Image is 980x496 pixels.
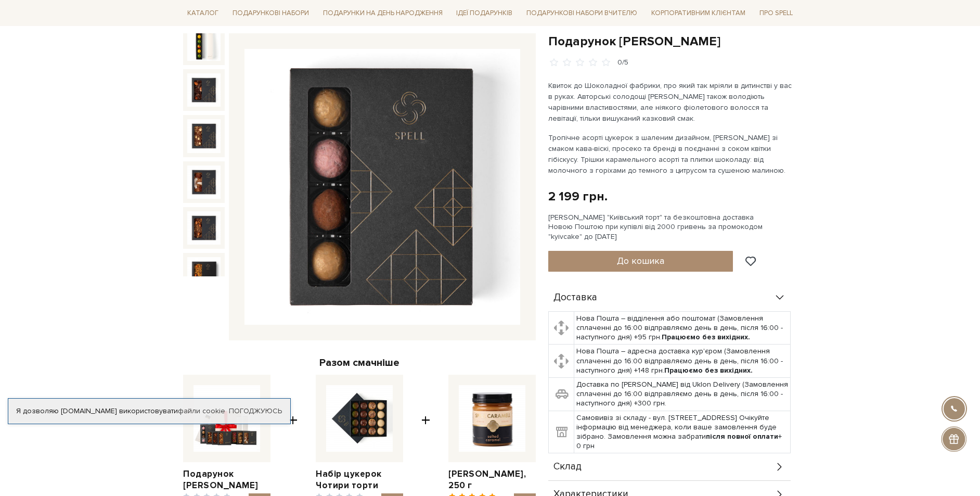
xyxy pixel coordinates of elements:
[574,345,791,378] td: Нова Пошта – адресна доставка кур'єром (Замовлення сплаченні до 16:00 відправляємо день в день, п...
[574,311,791,345] td: Нова Пошта – відділення або поштомат (Замовлення сплаченні до 16:00 відправляємо день в день, піс...
[229,406,282,416] a: Погоджуюсь
[183,5,223,21] a: Каталог
[647,5,750,21] a: Корпоративним клієнтам
[8,406,290,416] div: Я дозволяю [DOMAIN_NAME] використовувати
[522,4,641,22] a: Подарункові набори Вчителю
[316,468,403,491] a: Набір цукерок Чотири торти
[183,468,270,491] a: Подарунок [PERSON_NAME]
[574,411,791,453] td: Самовивіз зі складу - вул. [STREET_ADDRESS] Очікуйте інформацію від менеджера, коли ваше замовлен...
[617,255,664,266] span: До кошика
[459,385,525,452] img: Карамель солона, 250 г
[187,257,221,290] img: Подарунок Віллі Вонки
[228,5,313,21] a: Подарункові набори
[452,5,517,21] a: Ідеї подарунків
[178,406,225,415] a: файли cookie
[319,5,447,21] a: Подарунки на День народження
[553,293,597,302] span: Доставка
[553,462,582,472] span: Склад
[326,385,393,452] img: Набір цукерок Чотири торти
[574,378,791,411] td: Доставка по [PERSON_NAME] від Uklon Delivery (Замовлення сплаченні до 16:00 відправляємо день в д...
[617,58,628,68] div: 0/5
[187,73,221,107] img: Подарунок Віллі Вонки
[548,132,792,176] p: Тропічне асорті цукерок з шаленим дизайном, [PERSON_NAME] зі смаком кава-віскі, просеко та бренді...
[187,119,221,152] img: Подарунок Віллі Вонки
[548,80,792,124] p: Квиток до Шоколадної фабрики, про який так мріяли в дитинстві у вас в руках. Авторські солодощі [...
[194,385,260,452] img: Подарунок Віллі Вонки
[706,432,778,441] b: після повної оплати
[187,166,221,199] img: Подарунок Віллі Вонки
[187,27,221,60] img: Подарунок Віллі Вонки
[244,49,520,325] img: Подарунок Віллі Вонки
[548,213,797,241] div: [PERSON_NAME] "Київський торт" та безкоштовна доставка Новою Поштою при купівлі від 2000 гривень ...
[548,251,733,272] button: До кошика
[183,356,536,370] div: Разом смачніше
[187,211,221,245] img: Подарунок Віллі Вонки
[548,33,797,49] h1: Подарунок [PERSON_NAME]
[664,366,753,375] b: Працюємо без вихідних.
[548,188,608,205] div: 2 199 грн.
[448,468,536,491] a: [PERSON_NAME], 250 г
[755,5,797,21] a: Про Spell
[662,333,750,341] b: Працюємо без вихідних.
